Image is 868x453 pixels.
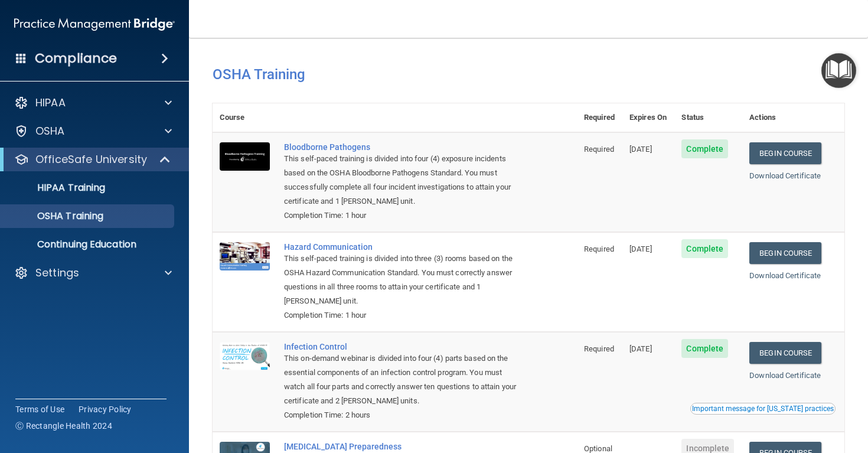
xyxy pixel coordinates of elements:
[749,171,821,180] a: Download Certificate
[742,103,844,132] th: Actions
[749,271,821,280] a: Download Certificate
[213,66,844,83] h4: OSHA Training
[584,344,614,353] span: Required
[284,152,518,208] div: This self-paced training is divided into four (4) exposure incidents based on the OSHA Bloodborne...
[284,252,518,308] div: This self-paced training is divided into three (3) rooms based on the OSHA Hazard Communication S...
[284,142,518,152] a: Bloodborne Pathogens
[14,266,172,280] a: Settings
[8,182,105,194] p: HIPAA Training
[629,145,652,154] span: [DATE]
[14,96,172,110] a: HIPAA
[577,103,622,132] th: Required
[674,103,742,132] th: Status
[35,152,147,167] p: OfficeSafe University
[622,103,674,132] th: Expires On
[629,245,652,253] span: [DATE]
[749,342,821,364] a: Begin Course
[284,442,518,451] a: [MEDICAL_DATA] Preparedness
[629,344,652,353] span: [DATE]
[14,12,175,36] img: PMB logo
[809,371,854,416] iframe: Drift Widget Chat Controller
[584,145,614,154] span: Required
[749,371,821,380] a: Download Certificate
[749,242,821,264] a: Begin Course
[284,408,518,422] div: Completion Time: 2 hours
[690,403,836,415] button: Read this if you are a dental practitioner in the state of CA
[35,266,79,280] p: Settings
[8,239,169,250] p: Continuing Education
[35,96,66,110] p: HIPAA
[821,53,856,88] button: Open Resource Center
[8,210,103,222] p: OSHA Training
[35,124,65,138] p: OSHA
[284,308,518,322] div: Completion Time: 1 hour
[14,152,171,167] a: OfficeSafe University
[584,245,614,253] span: Required
[681,339,728,358] span: Complete
[681,239,728,258] span: Complete
[284,351,518,408] div: This on-demand webinar is divided into four (4) parts based on the essential components of an inf...
[14,124,172,138] a: OSHA
[681,139,728,158] span: Complete
[692,405,834,412] div: Important message for [US_STATE] practices
[35,50,117,67] h4: Compliance
[15,420,112,432] span: Ⓒ Rectangle Health 2024
[284,208,518,223] div: Completion Time: 1 hour
[284,342,518,351] a: Infection Control
[15,403,64,415] a: Terms of Use
[284,242,518,252] a: Hazard Communication
[213,103,277,132] th: Course
[79,403,132,415] a: Privacy Policy
[584,444,612,453] span: Optional
[749,142,821,164] a: Begin Course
